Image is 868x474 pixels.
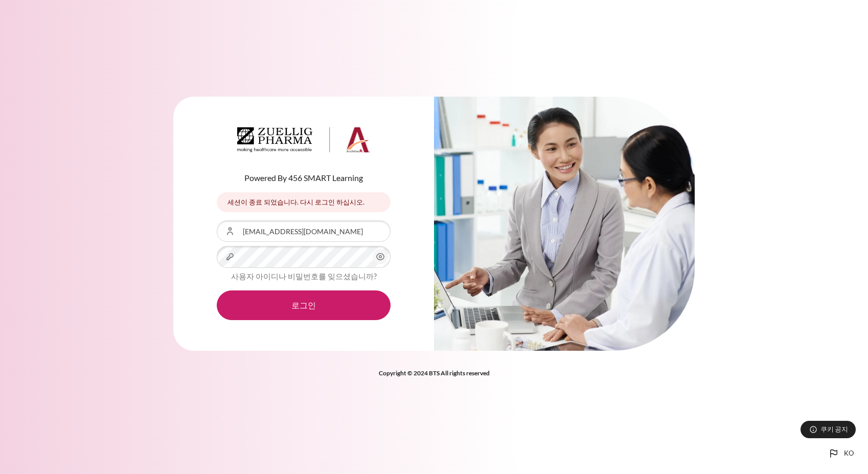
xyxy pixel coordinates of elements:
p: Powered By 456 SMART Learning [217,172,391,184]
span: 쿠키 공지 [820,424,848,434]
button: Languages [824,443,858,464]
button: 쿠키 공지 [801,421,856,438]
strong: Copyright © 2024 BTS All rights reserved [379,369,490,377]
input: 사용자 아이디 [217,220,391,242]
span: ko [844,448,854,459]
img: Architeck [237,127,370,153]
div: 세션이 종료 되었습니다. 다시 로그인 하십시오. [217,192,391,212]
button: 로그인 [217,290,391,320]
a: 사용자 아이디나 비밀번호를 잊으셨습니까? [231,272,377,281]
a: Architeck [237,127,370,157]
